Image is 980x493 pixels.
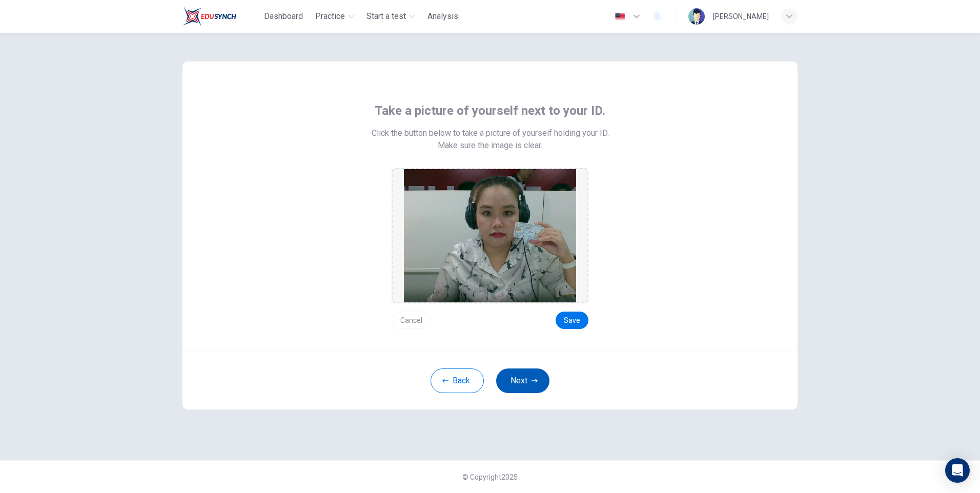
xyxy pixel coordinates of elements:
[260,7,307,26] button: Dashboard
[688,8,705,25] img: Profile picture
[375,102,605,119] span: Take a picture of yourself next to your ID.
[372,127,609,139] span: Click the button below to take a picture of yourself holding your ID.
[311,7,358,26] button: Practice
[713,10,769,23] div: [PERSON_NAME]
[438,139,542,152] span: Make sure the image is clear.
[315,10,345,23] span: Practice
[404,169,576,302] img: preview screemshot
[427,10,458,23] span: Analysis
[182,6,236,27] img: Train Test logo
[423,7,462,26] button: Analysis
[614,13,626,20] img: en
[264,10,303,23] span: Dashboard
[431,368,484,393] button: Back
[556,312,588,329] button: Save
[392,312,431,329] button: Cancel
[945,458,970,483] div: Open Intercom Messenger
[362,7,419,26] button: Start a test
[462,473,518,481] span: © Copyright 2025
[496,368,549,393] button: Next
[182,6,260,27] a: Train Test logo
[366,10,406,23] span: Start a test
